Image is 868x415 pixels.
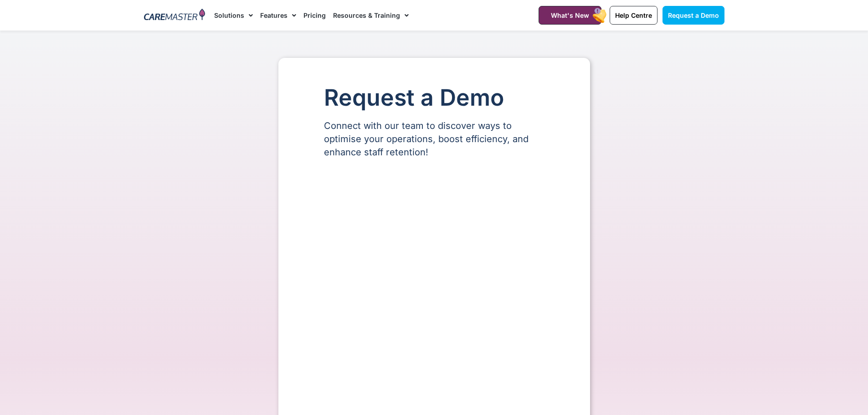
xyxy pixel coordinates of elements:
[610,6,657,25] a: Help Centre
[551,11,589,19] span: What's New
[324,85,544,110] h1: Request a Demo
[615,11,652,19] span: Help Centre
[668,11,719,19] span: Request a Demo
[324,119,544,159] p: Connect with our team to discover ways to optimise your operations, boost efficiency, and enhance...
[539,6,601,25] a: What's New
[663,6,724,25] a: Request a Demo
[144,9,205,22] img: CareMaster Logo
